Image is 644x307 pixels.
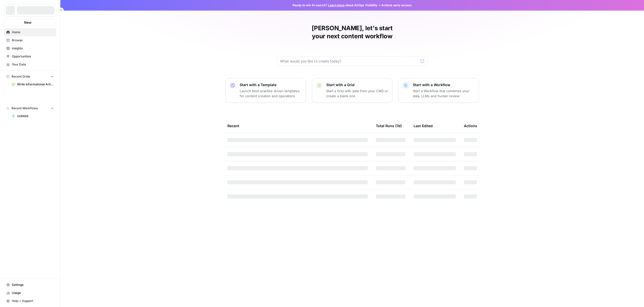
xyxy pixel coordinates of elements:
button: Start with a TemplateLaunch best-practice driven templates for content creation and operations [225,78,306,103]
a: Untitled [9,112,56,120]
div: Actions [464,119,477,133]
span: Browse [12,38,54,43]
button: Start with a WorkflowStart a Workflow that combines your data, LLMs and human review [398,78,479,103]
button: Recent Grids [4,73,56,80]
span: Your Data [12,62,54,67]
p: Start a Grid with data from your CMS or create a blank one [326,88,388,98]
span: Recent Grids [12,74,30,79]
input: What would you like to create today? [280,59,418,64]
a: Learn more [328,3,345,7]
button: Start with a GridStart a Grid with data from your CMS or create a blank one [312,78,392,103]
p: Start with a Grid [326,82,388,87]
span: Settings [12,283,54,287]
button: Recent Workflows [4,105,56,112]
a: Settings [4,281,56,289]
div: Last Edited [414,119,433,133]
span: Insights [12,46,54,51]
p: Start a Workflow that combines your data, LLMs and human review [413,88,475,98]
span: Home [12,30,54,35]
div: Total Runs (7d) [376,119,402,133]
a: Browse [4,36,56,44]
button: Help + Support [4,297,56,305]
span: Help + Support [12,299,54,303]
span: Untitled [17,114,54,118]
button: New [4,19,56,26]
span: Recent Workflows [12,106,38,111]
a: Write Informational Article [9,80,56,88]
span: Opportunities [12,54,54,59]
span: New [24,20,31,25]
h1: [PERSON_NAME], let's start your next content workflow [277,24,428,40]
a: Your Data [4,60,56,69]
span: Ready to win AI search? about AirOps Visibility [293,3,377,8]
p: Launch best-practice driven templates for content creation and operations [240,88,302,98]
p: Start with a Workflow [413,82,475,87]
a: Insights [4,44,56,52]
div: Recent [227,119,368,133]
span: Write Informational Article [17,82,54,87]
a: Opportunities [4,52,56,60]
span: Actions early access [381,3,412,8]
p: Start with a Template [240,82,302,87]
a: Home [4,28,56,36]
span: Usage [12,291,54,295]
a: Usage [4,289,56,297]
